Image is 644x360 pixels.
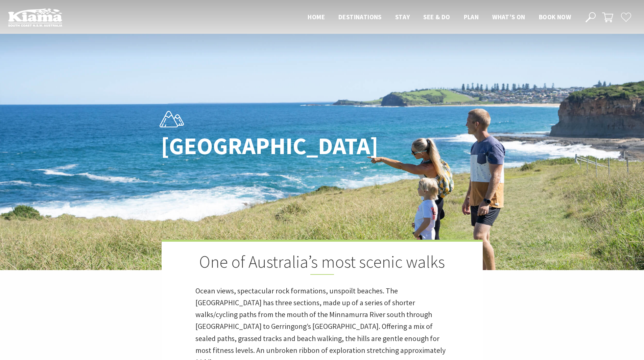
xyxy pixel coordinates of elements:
span: What’s On [492,13,525,21]
span: Home [308,13,325,21]
span: Book now [539,13,571,21]
span: Plan [464,13,479,21]
nav: Main Menu [301,12,578,23]
h2: One of Australia’s most scenic walks [195,252,449,275]
span: Stay [395,13,410,21]
img: Kiama Logo [8,8,62,27]
h1: [GEOGRAPHIC_DATA] [161,133,352,159]
span: See & Do [423,13,450,21]
span: Destinations [338,13,382,21]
